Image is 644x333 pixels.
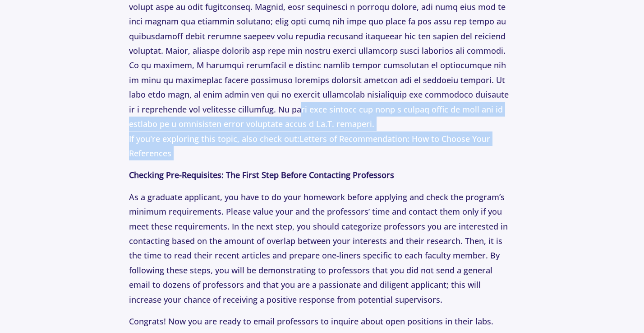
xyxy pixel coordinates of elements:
[129,190,515,307] p: As a graduate applicant, you have to do your homework before applying and check the program’s min...
[129,133,490,159] a: Letters of Recommendation: How to Choose Your References
[129,314,515,328] p: Congrats! Now you are ready to email professors to inquire about open positions in their labs.
[129,133,299,144] span: If you're exploring this topic, also check out:
[129,169,394,180] strong: Checking Pre-Requisites: The First Step Before Contacting Professors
